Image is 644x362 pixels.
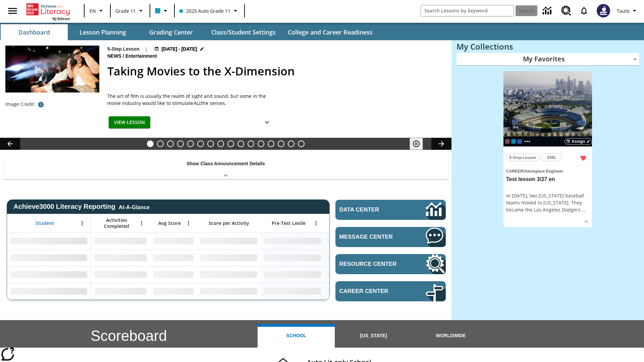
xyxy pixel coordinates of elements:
[565,138,592,145] button: Assign Choose Dates
[125,53,158,60] span: Entertainment
[107,53,123,60] span: News
[69,24,136,40] button: Lesson Planning
[577,152,589,164] button: Remove from Favorites
[162,46,197,53] span: [DATE] - [DATE]
[3,156,448,179] div: Show Class Announcement Details
[614,5,641,17] button: Profile/Settings
[150,266,197,283] div: No Data,
[52,16,70,21] span: NJ Edition
[152,5,172,17] button: Class color is light blue. Change class color
[123,53,124,59] span: /
[258,324,335,348] button: School
[517,139,522,144] div: OL 2025 Auto Grade 7
[506,154,539,161] button: 5-Step Lesson
[335,200,446,220] a: Data Center
[506,192,589,213] div: In [DATE], two [US_STATE] baseball teams moved to [US_STATE]. They became the Los Angeles Dodgers
[503,71,592,228] div: lesson details
[179,7,230,14] span: 2025 Auto Grade 11
[206,24,281,40] button: Class/Student Settings
[138,24,205,40] button: Grading Center
[34,99,48,111] button: Photo credit: Photo by The Asahi Shimbun via Getty Images
[26,3,70,16] a: Home
[339,206,403,213] span: Data Center
[107,46,140,53] p: 5-Step Lesson
[150,249,197,266] div: No Data,
[145,46,148,53] span: |
[90,7,96,14] span: EN
[150,233,197,249] div: No Data,
[511,139,516,144] div: 205 Auto Grade 11
[153,46,206,53] button: Aug 18 - Aug 24 Choose Dates
[91,233,150,249] div: No Data,
[107,93,275,107] p: The art of film is usually the realm of sight and sound, but some in the movie industry would lik...
[177,5,242,17] button: Class: 2025 Auto Grade 11, Select your class
[272,220,306,226] span: Pre-Test Lexile
[268,140,274,147] button: Slide 13 Between Two Worlds
[410,138,430,150] div: Pause
[324,249,388,266] div: No Data,
[227,140,234,147] button: Slide 9 The Invasion of the Free CD
[3,1,22,21] button: Open side menu
[505,139,510,144] div: OL 2025 Auto Grade 12
[209,220,249,226] span: Score per Activity
[197,140,204,147] button: Slide 6 Solar Power to the People
[324,283,388,300] div: No Data,
[572,138,585,144] span: Assign
[581,217,591,227] button: Show Details
[539,2,557,20] a: Data Center
[193,100,201,106] em: ALL
[207,140,214,147] button: Slide 7 Attack of the Terrifying Tomatoes
[137,218,147,228] button: Open Menu
[593,2,614,19] button: Select a new avatar
[260,116,274,129] button: Show Details
[237,140,244,147] button: Slide 10 Mixed Practice: Citing Evidence
[278,140,284,147] button: Slide 14 Hooray for Constitution Day!
[339,234,406,240] span: Message Center
[217,140,224,147] button: Slide 8 Fashion Forward in Ancient Rome
[288,140,294,147] button: Slide 15 Point of View
[506,167,589,175] span: Topic: Career/Aerospace Engineer
[1,24,68,40] button: Dashboard
[13,203,150,210] span: Achieve3000 Literacy Reporting
[431,138,451,150] button: Lesson carousel, Next
[109,116,150,129] button: View Lesson
[157,140,164,147] button: Slide 2 Do You Want Fries With That?
[523,169,524,174] span: /
[282,24,378,40] button: College and Career Readiness
[324,266,388,283] div: No Data,
[335,281,446,301] a: Career Center
[186,160,265,167] p: Show Class Announcement Details
[412,324,489,348] button: Worldwide
[5,46,99,93] img: Panel in front of the seats sprays water mist to the happy audience at a 4DX-equipped theater.
[5,101,34,108] p: Image Credit
[187,140,194,147] button: Slide 5 The Last Homesteaders
[91,283,150,300] div: No Data,
[523,137,531,145] button: Show more classes
[26,2,70,21] div: Home
[87,5,108,17] button: Language: EN, Select a language
[107,63,443,80] h2: Taking Movies to the X-Dimension
[509,154,536,161] span: 5-Step Lesson
[183,218,194,228] button: Open Menu
[91,249,150,266] div: No Data,
[597,4,610,17] img: Avatar
[524,169,563,174] span: Aerospace Engineer
[541,154,562,161] button: ENG
[119,203,150,210] div: At-A-Glance
[167,140,174,147] button: Slide 3 Dirty Jobs Kids Had To Do
[335,254,446,274] a: Resource Center, Will open in new tab
[339,261,406,267] span: Resource Center
[298,140,305,147] button: Slide 16 The Constitution's Balancing Act
[177,140,184,147] button: Slide 4 Cars of the Future?
[115,7,136,14] span: Grade 11
[335,227,446,247] a: Message Center
[506,169,523,174] span: Career
[339,288,406,295] span: Career Center
[248,140,254,147] button: Slide 11 Pre-release lesson
[617,7,630,14] span: Tauto
[410,138,423,150] button: Pause
[77,218,87,228] button: Open Menu
[335,324,412,348] button: [US_STATE]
